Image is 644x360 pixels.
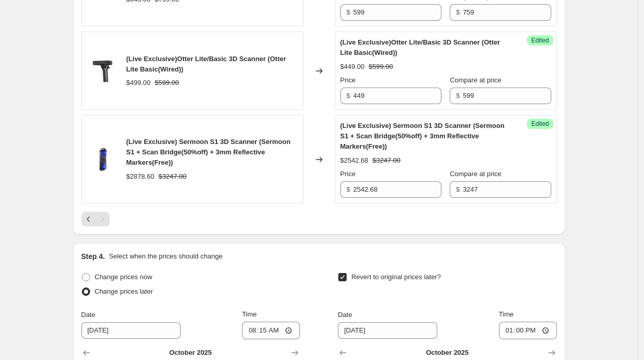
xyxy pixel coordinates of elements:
span: $ [347,8,350,16]
span: (Live Exclusive)Otter Lite/Basic 3D Scanner (Otter Lite Basic(Wired)) [340,38,500,56]
strike: $3247.00 [159,171,187,182]
span: Price [340,76,356,84]
span: $ [456,8,460,16]
h2: Step 4. [81,251,105,262]
span: $ [456,185,460,193]
span: $ [347,92,350,99]
input: 10/8/2025 [338,322,437,339]
img: 1_41b85866-b087-4dfe-93e6-845f5c4624d8_80x.png [87,144,118,175]
input: 10/8/2025 [81,322,181,339]
strike: $3247.00 [373,155,400,166]
span: Date [81,311,95,319]
button: Previous [81,212,96,226]
span: Compare at price [450,170,502,178]
span: Time [499,310,513,318]
span: Edited [531,36,549,45]
p: Select when the prices should change [109,251,222,262]
span: $ [347,185,350,193]
button: Show previous month, September 2025 [79,345,94,360]
div: $2542.68 [340,155,368,166]
div: $449.00 [340,62,365,72]
span: (Live Exclusive) Sermoon S1 3D Scanner (Sermoon S1 + Scan Bridge(50%off) + 3mm Reflective Markers... [340,122,505,150]
input: 12:00 [499,322,557,339]
div: $2878.60 [126,171,154,182]
button: Show previous month, September 2025 [336,345,350,360]
span: Change prices later [95,287,153,295]
img: 4_83819860-ac77-48eb-b422-4f2fa4ab95fc_80x.png [87,55,118,87]
span: Compare at price [450,76,502,84]
span: Price [340,170,356,178]
button: Show next month, November 2025 [545,345,559,360]
span: Time [242,310,256,318]
span: Date [338,311,352,319]
span: Edited [531,120,549,128]
span: Revert to original prices later? [351,273,441,281]
strike: $599.00 [155,78,179,88]
span: Change prices now [95,273,152,281]
button: Show next month, November 2025 [288,345,302,360]
input: 12:00 [242,322,300,339]
strike: $599.00 [369,62,393,72]
div: $499.00 [126,78,151,88]
nav: Pagination [81,212,110,226]
span: $ [456,92,460,99]
span: (Live Exclusive)Otter Lite/Basic 3D Scanner (Otter Lite Basic(Wired)) [126,55,287,73]
span: (Live Exclusive) Sermoon S1 3D Scanner (Sermoon S1 + Scan Bridge(50%off) + 3mm Reflective Markers... [126,138,291,166]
